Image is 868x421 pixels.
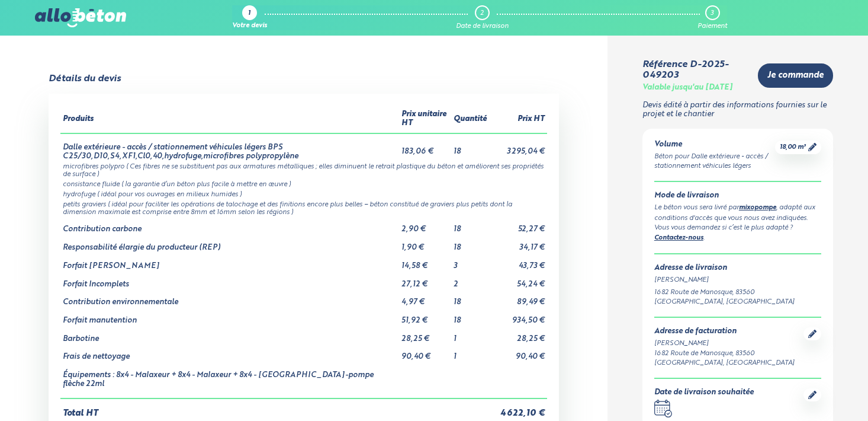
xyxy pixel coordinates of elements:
div: 2 [480,9,484,17]
div: Votre devis [232,23,267,30]
td: Total HT [60,398,491,419]
div: [PERSON_NAME] [654,339,804,349]
a: 3 Paiement [697,5,727,30]
td: 2 [451,271,491,289]
td: Barbotine [60,326,399,344]
div: Détails du devis [49,74,121,84]
p: Devis édité à partir des informations fournies sur le projet et le chantier [642,101,834,119]
td: 1 [451,326,491,344]
td: Contribution carbone [60,216,399,234]
a: Contactez-nous [654,235,703,241]
td: 43,73 € [491,253,547,271]
td: 54,24 € [491,271,547,289]
td: Responsabilité élargie du producteur (REP) [60,234,399,253]
td: 4 622,10 € [491,398,547,419]
td: microfibres polypro ( Ces fibres ne se substituent pas aux armatures métalliques ; elles diminuen... [60,161,547,178]
div: Vous vous demandez si c’est le plus adapté ? . [654,223,822,244]
th: Quantité [451,106,491,133]
div: 1 [248,10,250,18]
td: 18 [451,289,491,307]
a: mixopompe [739,205,776,211]
td: 34,17 € [491,234,547,253]
a: 2 Date de livraison [456,5,509,30]
td: 52,27 € [491,216,547,234]
td: 28,25 € [491,326,547,344]
td: Contribution environnementale [60,289,399,307]
div: [PERSON_NAME] [654,275,822,285]
span: Je commande [767,71,824,81]
td: Forfait [PERSON_NAME] [60,253,399,271]
iframe: Help widget launcher [763,375,855,408]
td: 183,06 € [399,133,451,161]
th: Produits [60,106,399,133]
td: 14,58 € [399,253,451,271]
td: 28,25 € [399,326,451,344]
td: 89,49 € [491,289,547,307]
div: Valable jusqu'au [DATE] [642,84,732,93]
td: 51,92 € [399,307,451,326]
td: 1 [451,343,491,362]
div: Adresse de livraison [654,264,822,273]
a: Je commande [758,63,833,88]
div: 1682 Route de Manosque, 83560 [GEOGRAPHIC_DATA], [GEOGRAPHIC_DATA] [654,349,804,369]
td: Forfait manutention [60,307,399,326]
div: Date de livraison [456,23,509,30]
div: Béton pour Dalle extérieure - accès / stationnement véhicules légers [654,152,776,172]
div: Le béton vous sera livré par , adapté aux conditions d'accès que vous nous avez indiquées. [654,203,822,224]
td: 18 [451,133,491,161]
td: Frais de nettoyage [60,343,399,362]
td: 1,90 € [399,234,451,253]
td: 90,40 € [399,343,451,362]
td: 18 [451,234,491,253]
div: 1682 Route de Manosque, 83560 [GEOGRAPHIC_DATA], [GEOGRAPHIC_DATA] [654,288,822,308]
th: Prix unitaire HT [399,106,451,133]
td: consistance fluide ( la garantie d’un béton plus facile à mettre en œuvre ) [60,178,547,189]
div: Adresse de facturation [654,327,804,336]
div: Date de livraison souhaitée [654,388,754,397]
a: 1 Votre devis [232,5,267,30]
td: 934,50 € [491,307,547,326]
td: 3 [451,253,491,271]
td: 3 295,04 € [491,133,547,161]
td: 90,40 € [491,343,547,362]
div: 3 [711,9,713,17]
div: Référence D-2025-049203 [642,59,749,81]
td: 2,90 € [399,216,451,234]
div: Paiement [697,23,727,30]
td: 4,97 € [399,289,451,307]
td: Forfait Incomplets [60,271,399,289]
td: Équipements : 8x4 - Malaxeur + 8x4 - Malaxeur + 8x4 - [GEOGRAPHIC_DATA]-pompe flèche 22ml [60,362,399,398]
img: allobéton [35,8,126,27]
td: hydrofuge ( idéal pour vos ouvrages en milieux humides ) [60,189,547,199]
div: Volume [654,141,776,149]
td: 27,12 € [399,271,451,289]
td: 18 [451,216,491,234]
th: Prix HT [491,106,547,133]
td: Dalle extérieure - accès / stationnement véhicules légers BPS C25/30,D10,S4,XF1,Cl0,40,hydrofuge,... [60,133,399,161]
td: 18 [451,307,491,326]
div: Mode de livraison [654,192,822,200]
td: petits graviers ( idéal pour faciliter les opérations de talochage et des finitions encore plus b... [60,199,547,216]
